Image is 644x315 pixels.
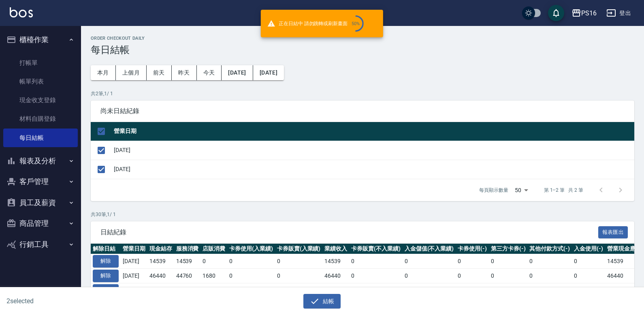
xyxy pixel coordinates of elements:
span: 日結紀錄 [100,228,598,236]
h2: Order checkout daily [91,36,634,41]
td: 14539 [147,254,174,269]
td: 0 [403,269,456,283]
td: 44760 [174,269,201,283]
button: PS16 [568,5,600,21]
div: 50 % [352,21,360,26]
button: 前天 [147,65,172,80]
td: 0 [527,269,572,283]
a: 材料自購登錄 [3,109,78,128]
button: 本月 [91,65,116,80]
h6: 2 selected [6,296,160,306]
a: 報表匯出 [598,228,628,236]
button: 登出 [603,6,634,21]
td: 46440 [322,269,349,283]
td: 42362 [605,283,643,298]
td: [DATE] [121,254,147,269]
p: 第 1–2 筆 共 2 筆 [544,186,583,194]
button: 報表及分析 [3,150,78,171]
td: 0 [527,283,572,298]
h3: 每日結帳 [91,44,634,56]
button: 解除 [93,270,119,282]
th: 服務消費 [174,244,201,254]
th: 營業日期 [112,122,634,141]
td: 0 [403,254,456,269]
a: 帳單列表 [3,72,78,91]
button: close [370,19,380,28]
td: 0 [489,269,528,283]
td: 0 [227,254,275,269]
td: 0 [456,269,489,283]
button: 上個月 [116,65,147,80]
a: 現金收支登錄 [3,91,78,109]
th: 營業現金應收 [605,244,643,254]
td: 0 [489,283,528,298]
th: 卡券使用(入業績) [227,244,275,254]
a: 打帳單 [3,54,78,72]
td: 42362 [322,283,349,298]
th: 業績收入 [322,244,349,254]
td: 38540 [174,283,201,298]
td: [DATE] [121,283,147,298]
th: 其他付款方式(-) [527,244,572,254]
div: 50 [512,179,531,201]
td: 0 [456,254,489,269]
td: 0 [572,283,605,298]
button: 員工及薪資 [3,192,78,213]
td: 0 [527,254,572,269]
button: [DATE] [222,65,253,80]
td: [DATE] [112,141,634,160]
p: 共 30 筆, 1 / 1 [91,211,634,218]
td: 14539 [322,254,349,269]
button: 客戶管理 [3,171,78,192]
div: PS16 [581,8,597,18]
th: 現金結存 [147,244,174,254]
button: 報表匯出 [598,226,628,239]
button: 結帳 [303,294,341,309]
th: 卡券販賣(不入業績) [349,244,403,254]
button: 商品管理 [3,213,78,234]
th: 第三方卡券(-) [489,244,528,254]
td: 0 [572,269,605,283]
td: 0 [275,269,323,283]
td: 0 [489,254,528,269]
th: 入金使用(-) [572,244,605,254]
td: 0 [572,254,605,269]
button: 解除 [93,284,119,297]
td: [DATE] [121,269,147,283]
th: 卡券販賣(入業績) [275,244,323,254]
button: 昨天 [172,65,197,80]
img: Logo [10,7,33,17]
td: 46440 [605,269,643,283]
button: save [548,5,564,21]
button: 今天 [197,65,222,80]
td: 0 [403,283,456,298]
p: 共 2 筆, 1 / 1 [91,90,634,97]
td: 0 [227,283,275,298]
td: 0 [349,269,403,283]
th: 解除日結 [91,244,121,254]
th: 入金儲值(不入業績) [403,244,456,254]
span: 尚未日結紀錄 [100,107,625,115]
a: 每日結帳 [3,129,78,147]
td: 0 [275,254,323,269]
button: 櫃檯作業 [3,29,78,50]
p: 每頁顯示數量 [479,186,508,194]
th: 營業日期 [121,244,147,254]
td: [DATE] [112,160,634,179]
td: 0 [275,283,323,298]
td: 14539 [174,254,201,269]
td: 0 [200,254,227,269]
th: 店販消費 [200,244,227,254]
th: 卡券使用(-) [456,244,489,254]
td: 42362 [147,283,174,298]
td: 46440 [147,269,174,283]
td: 0 [456,283,489,298]
button: 解除 [93,255,119,268]
td: 3822 [200,283,227,298]
button: [DATE] [253,65,284,80]
td: 1680 [200,269,227,283]
td: 14539 [605,254,643,269]
td: 0 [227,269,275,283]
td: 0 [349,254,403,269]
td: 0 [349,283,403,298]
